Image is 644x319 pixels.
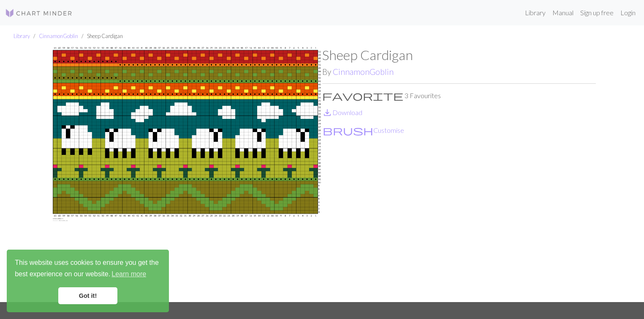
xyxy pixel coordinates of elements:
[333,67,394,77] a: CinnamonGoblin
[549,4,577,21] a: Manual
[323,125,373,135] i: Customise
[14,33,30,39] a: Library
[322,67,596,77] h2: By
[522,4,549,21] a: Library
[39,33,78,39] a: CinnamonGoblin
[78,32,123,40] li: Sheep Cardigan
[322,91,596,101] p: 3 Favourites
[322,47,596,63] h1: Sheep Cardigan
[322,107,332,118] span: save_alt
[617,4,639,21] a: Login
[322,108,362,116] a: DownloadDownload
[322,90,403,102] span: favorite
[7,250,169,312] div: cookieconsent
[15,258,161,280] span: This website uses cookies to ensure you get the best experience on our website.
[323,124,373,136] span: brush
[58,287,117,304] a: dismiss cookie message
[5,8,73,18] img: Logo
[322,91,403,101] i: Favourite
[110,268,147,280] a: learn more about cookies
[322,125,405,136] button: CustomiseCustomise
[577,4,617,21] a: Sign up free
[49,47,322,302] img: Sheep Cardigan
[322,107,332,118] i: Download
